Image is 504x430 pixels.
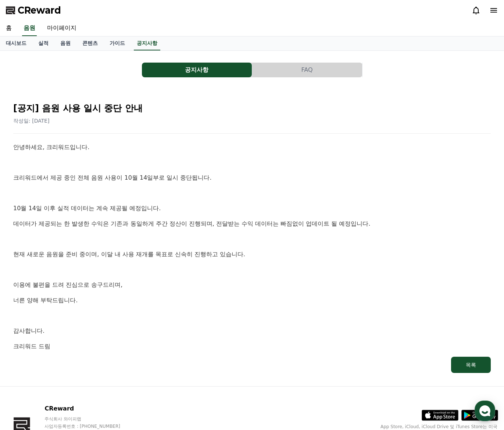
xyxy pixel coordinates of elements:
a: 음원 [54,36,76,50]
p: 크리워드에서 제공 중인 전체 음원 사용이 10월 14일부로 일시 중단됩니다. [13,173,491,183]
p: 사업자등록번호 : [PHONE_NUMBER] [44,423,134,429]
a: 마이페이지 [41,21,82,36]
a: 공지사항 [134,36,160,50]
p: 10월 14일 이후 실적 데이터는 계속 제공될 예정입니다. [13,204,491,213]
p: 감사합니다. [13,326,491,336]
h2: [공지] 음원 사용 일시 중단 안내 [13,102,491,114]
div: 목록 [466,361,476,369]
a: CReward [6,4,61,16]
a: 콘텐츠 [76,36,104,50]
p: 너른 양해 부탁드립니다. [13,296,491,305]
p: 데이터가 제공되는 한 발생한 수익은 기존과 동일하게 주간 정산이 진행되며, 전달받는 수익 데이터는 빠짐없이 업데이트 될 예정입니다. [13,219,491,229]
a: 실적 [32,36,54,50]
button: FAQ [252,63,362,77]
p: 크리워드 드림 [13,342,491,351]
p: 현재 새로운 음원을 준비 중이며, 이달 내 사용 재개를 목표로 신속히 진행하고 있습니다. [13,250,491,259]
p: 주식회사 와이피랩 [44,416,134,422]
a: 음원 [22,21,37,36]
button: 공지사항 [142,63,252,77]
p: 이용에 불편을 드려 진심으로 송구드리며, [13,280,491,290]
span: CReward [18,4,61,16]
button: 목록 [451,357,491,373]
a: FAQ [252,63,362,77]
span: 작성일: [DATE] [13,118,50,124]
p: 안녕하세요, 크리워드입니다. [13,142,491,152]
a: 가이드 [104,36,131,50]
a: 목록 [13,357,491,373]
p: CReward [44,404,134,413]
